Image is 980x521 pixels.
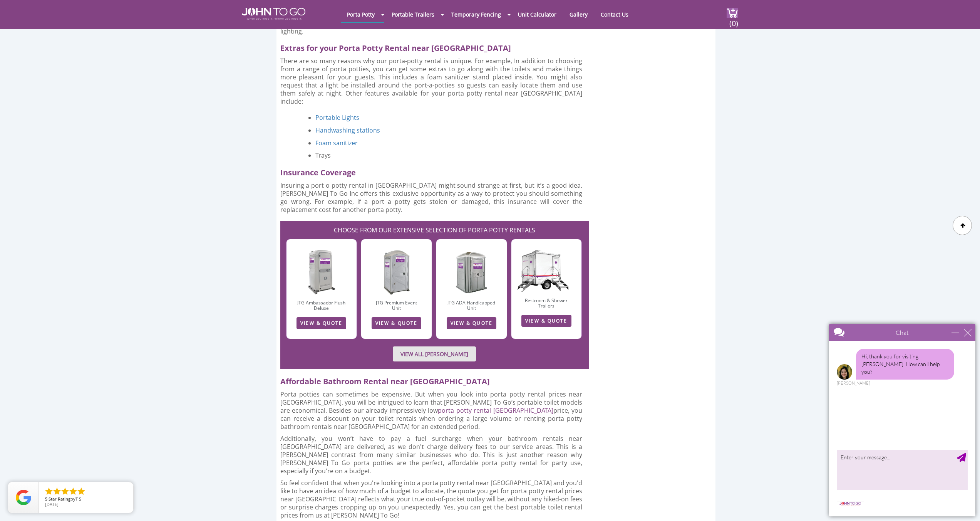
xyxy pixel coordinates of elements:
[595,7,634,22] a: Contact Us
[564,7,593,22] a: Gallery
[729,12,738,29] span: (0)
[511,235,582,293] img: JTG-2-Mini-1_cutout.png.webp
[521,315,571,327] a: VIEW & QUOTE
[280,57,583,106] p: There are so many reasons why our porta-potty rental is unique. For example, In addition to choos...
[456,249,487,295] img: ADA-1-1.jpg.webp
[315,113,359,122] a: Portable Lights
[52,487,62,496] li: 
[307,249,337,295] img: AFD-1.jpg.webp
[242,8,305,20] img: JOHN to go
[386,7,440,22] a: Portable Trailers
[280,479,583,519] p: So feel confident that when you're looking into a porta potty rental near [GEOGRAPHIC_DATA] and y...
[315,139,358,147] a: Foam sanitizer
[727,8,738,18] img: cart a
[49,496,70,502] span: Star Rating
[297,317,346,329] a: VIEW & QUOTE
[45,501,59,507] span: [DATE]
[75,496,81,502] span: T S
[372,317,421,329] a: VIEW & QUOTE
[382,249,411,295] img: PEU.jpg.webp
[315,126,380,134] a: Handwashing stations
[393,346,476,361] a: VIEW ALL [PERSON_NAME]
[69,487,78,496] li: 
[280,39,589,53] h2: Extras for your Porta Potty Rental near [GEOGRAPHIC_DATA]
[280,164,589,178] h2: Insurance Coverage
[438,406,553,415] a: porta potty rental [GEOGRAPHIC_DATA]
[376,299,417,311] a: JTG Premium Event Unit
[446,7,507,22] a: Temporary Fencing
[341,7,380,22] a: Porta Potty
[44,487,54,496] li: 
[447,299,495,311] a: JTG ADA Handicapped Unit
[280,182,583,214] p: Insuring a port o potty rental in [GEOGRAPHIC_DATA] might sound strange at first, but it’s a good...
[525,297,568,309] a: Restroom & Shower Trailers
[45,497,127,502] span: by
[45,496,47,502] span: 5
[77,487,86,496] li: 
[447,317,496,329] a: VIEW & QUOTE
[280,390,583,431] p: Porta potties can sometimes be expensive. But when you look into porta potty rental prices near [...
[284,221,585,235] h2: CHOOSE FROM OUR EXTENSIVE SELECTION OF PORTA POTTY RENTALS
[60,487,70,496] li: 
[297,299,345,311] a: JTG Ambassador Flush Deluxe
[512,7,562,22] a: Unit Calculator
[315,147,582,160] li: Trays
[16,490,31,505] img: Review Rating
[280,373,589,387] h2: Affordable Bathroom Rental near [GEOGRAPHIC_DATA]
[280,435,583,475] p: Additionally, you won’t have to pay a fuel surcharge when your bathroom rentals near [GEOGRAPHIC_...
[824,319,980,521] iframe: Live Chat Box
